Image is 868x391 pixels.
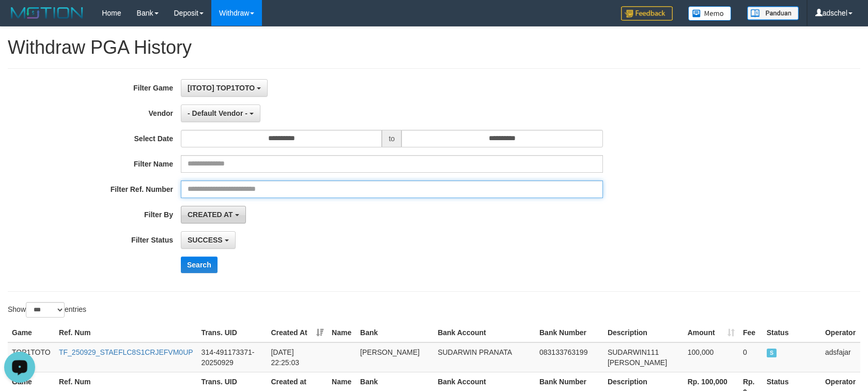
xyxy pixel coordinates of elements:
[821,342,860,372] td: adsfajar
[688,6,732,21] img: Button%20Memo.svg
[621,6,673,21] img: Feedback.jpg
[382,130,401,147] span: to
[267,342,328,372] td: [DATE] 22:25:03
[8,5,86,21] img: MOTION_logo.png
[181,104,260,122] button: - Default Vendor -
[181,231,236,249] button: SUCCESS
[26,302,65,318] select: Showentries
[767,349,777,357] span: SUCCESS
[8,302,86,318] label: Show entries
[763,323,821,342] th: Status
[603,342,684,372] td: SUDARWIN111 [PERSON_NAME]
[821,323,860,342] th: Operator
[59,348,193,356] a: TF_250929_STAEFLC8S1CRJEFVM0UP
[535,342,603,372] td: 083133763199
[433,323,535,342] th: Bank Account
[747,6,799,20] img: panduan.png
[739,323,763,342] th: Fee
[188,236,223,244] span: SUCCESS
[356,323,433,342] th: Bank
[55,323,197,342] th: Ref. Num
[328,323,356,342] th: Name
[4,4,35,35] button: Open LiveChat chat widget
[8,323,55,342] th: Game
[535,323,603,342] th: Bank Number
[739,342,763,372] td: 0
[188,109,247,117] span: - Default Vendor -
[433,342,535,372] td: SUDARWIN PRANATA
[197,323,267,342] th: Trans. UID
[188,84,255,92] span: [ITOTO] TOP1TOTO
[684,323,739,342] th: Amount: activate to sort column ascending
[181,79,268,97] button: [ITOTO] TOP1TOTO
[188,210,233,219] span: CREATED AT
[197,342,267,372] td: 314-491173371-20250929
[8,37,860,58] h1: Withdraw PGA History
[8,342,55,372] td: TOP1TOTO
[603,323,684,342] th: Description
[181,206,246,223] button: CREATED AT
[684,342,739,372] td: 100,000
[267,323,328,342] th: Created At: activate to sort column ascending
[356,342,433,372] td: [PERSON_NAME]
[181,257,218,273] button: Search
